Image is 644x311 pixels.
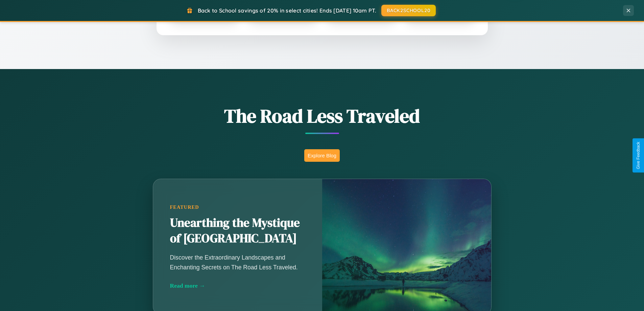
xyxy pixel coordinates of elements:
[198,7,376,14] span: Back to School savings of 20% in select cities! Ends [DATE] 10am PT.
[170,215,305,246] h2: Unearthing the Mystique of [GEOGRAPHIC_DATA]
[119,103,525,129] h1: The Road Less Traveled
[636,142,641,169] div: Give Feedback
[304,149,340,162] button: Explore Blog
[170,253,305,272] p: Discover the Extraordinary Landscapes and Enchanting Secrets on The Road Less Traveled.
[381,5,436,16] button: BACK2SCHOOL20
[170,204,305,210] div: Featured
[170,282,305,289] div: Read more →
